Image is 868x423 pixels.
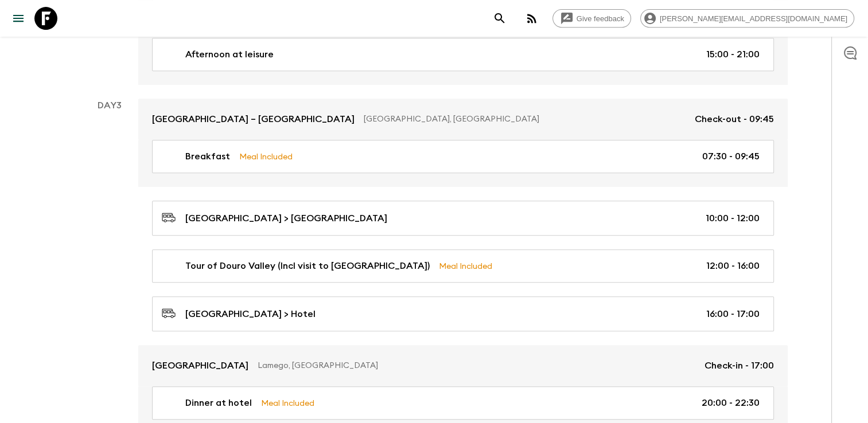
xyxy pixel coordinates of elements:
[706,307,760,321] p: 16:00 - 17:00
[152,38,774,71] a: Afternoon at leisure15:00 - 21:00
[152,386,774,420] a: Dinner at hotelMeal Included20:00 - 22:30
[706,211,760,225] p: 10:00 - 12:00
[653,14,854,23] span: [PERSON_NAME][EMAIL_ADDRESS][DOMAIN_NAME]
[552,9,631,28] a: Give feedback
[185,211,387,225] p: [GEOGRAPHIC_DATA] > [GEOGRAPHIC_DATA]
[570,14,630,23] span: Give feedback
[138,345,788,386] a: [GEOGRAPHIC_DATA]Lamego, [GEOGRAPHIC_DATA]Check-in - 17:00
[185,259,430,273] p: Tour of Douro Valley (Incl visit to [GEOGRAPHIC_DATA])
[704,359,774,373] p: Check-in - 17:00
[152,249,774,283] a: Tour of Douro Valley (Incl visit to [GEOGRAPHIC_DATA])Meal Included12:00 - 16:00
[7,7,30,30] button: menu
[706,259,760,273] p: 12:00 - 16:00
[138,99,788,140] a: [GEOGRAPHIC_DATA] – [GEOGRAPHIC_DATA][GEOGRAPHIC_DATA], [GEOGRAPHIC_DATA]Check-out - 09:45
[488,7,511,30] button: search adventures
[185,396,252,410] p: Dinner at hotel
[702,396,760,410] p: 20:00 - 22:30
[152,140,774,173] a: BreakfastMeal Included07:30 - 09:45
[152,201,774,236] a: [GEOGRAPHIC_DATA] > [GEOGRAPHIC_DATA]10:00 - 12:00
[640,9,854,28] div: [PERSON_NAME][EMAIL_ADDRESS][DOMAIN_NAME]
[185,48,274,61] p: Afternoon at leisure
[439,260,492,272] p: Meal Included
[152,112,355,126] p: [GEOGRAPHIC_DATA] – [GEOGRAPHIC_DATA]
[152,359,248,373] p: [GEOGRAPHIC_DATA]
[81,99,138,112] p: Day 3
[185,150,230,163] p: Breakfast
[185,307,316,321] p: [GEOGRAPHIC_DATA] > Hotel
[702,150,760,163] p: 07:30 - 09:45
[239,150,293,163] p: Meal Included
[258,360,695,371] p: Lamego, [GEOGRAPHIC_DATA]
[261,397,314,409] p: Meal Included
[364,113,686,125] p: [GEOGRAPHIC_DATA], [GEOGRAPHIC_DATA]
[706,48,760,61] p: 15:00 - 21:00
[695,112,774,126] p: Check-out - 09:45
[152,296,774,331] a: [GEOGRAPHIC_DATA] > Hotel16:00 - 17:00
